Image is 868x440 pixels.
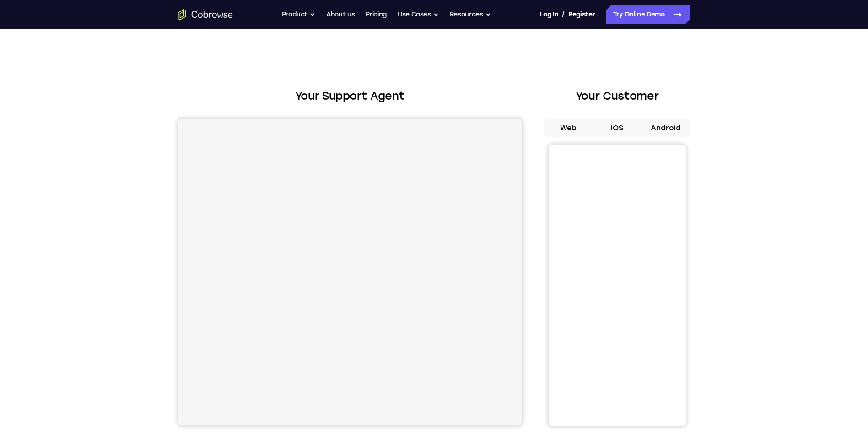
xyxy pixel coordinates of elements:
[544,119,593,137] button: Web
[282,5,316,24] button: Product
[544,88,690,104] h2: Your Customer
[642,119,690,137] button: Android
[398,5,439,24] button: Use Cases
[450,5,491,24] button: Resources
[178,119,522,425] iframe: Agent
[366,5,387,24] a: Pricing
[178,9,233,20] a: Go to the home page
[593,119,642,137] button: iOS
[540,5,558,24] a: Log In
[568,5,595,24] a: Register
[606,5,690,24] a: Try Online Demo
[326,5,355,24] a: About us
[178,88,522,104] h2: Your Support Agent
[562,9,565,20] span: /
